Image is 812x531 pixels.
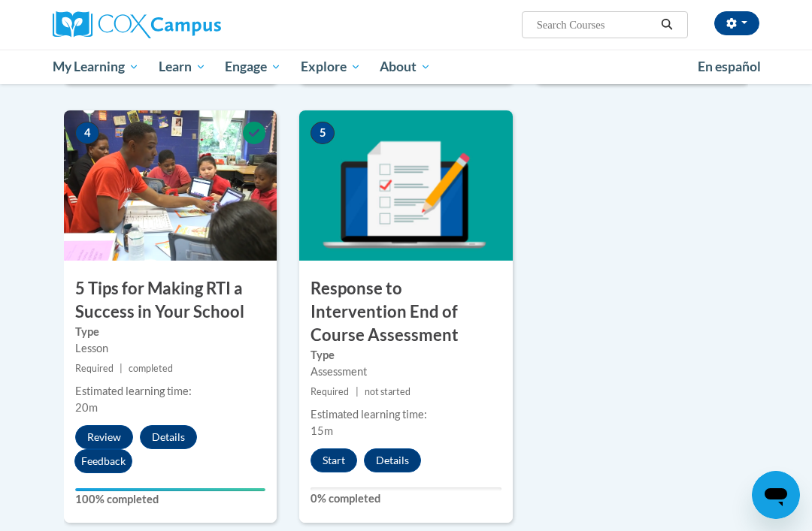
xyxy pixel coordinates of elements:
a: En español [688,51,771,83]
button: Feedback [74,449,132,473]
div: Estimated learning time: [75,383,265,400]
a: Engage [215,50,291,84]
div: Lesson [75,340,265,357]
span: completed [129,363,173,374]
label: 100% completed [75,491,265,508]
div: Main menu [41,50,771,84]
a: My Learning [43,50,149,84]
div: Your progress [75,488,265,491]
iframe: Button to launch messaging window [752,471,800,519]
button: Account Settings [714,11,759,35]
span: not started [365,386,411,397]
span: Learn [159,58,206,76]
label: Type [75,324,265,340]
img: Course Image [64,110,277,261]
span: 4 [75,122,99,144]
img: Course Image [299,110,512,261]
span: Required [75,363,114,374]
button: Details [364,448,421,472]
button: Details [140,425,197,449]
button: Review [75,425,133,449]
span: 15m [311,424,333,437]
button: Start [311,448,357,472]
span: 5 [311,122,335,144]
span: About [380,58,431,76]
span: 20m [75,401,98,414]
input: Search Courses [535,16,656,34]
span: Engage [225,58,281,76]
img: Cox Campus [53,11,221,38]
span: En español [698,59,761,74]
div: Estimated learning time: [311,406,501,423]
h3: Response to Intervention End of Course Assessment [299,277,512,346]
a: About [371,50,441,84]
span: | [120,363,123,374]
a: Learn [149,50,216,84]
span: | [356,386,359,397]
button: Search [656,16,678,34]
span: Explore [301,58,361,76]
div: Assessment [311,364,501,380]
a: Cox Campus [53,11,273,38]
a: Explore [291,50,371,84]
span: Required [311,386,349,397]
label: Type [311,347,501,364]
h3: 5 Tips for Making RTI a Success in Your School [64,277,277,324]
label: 0% completed [311,490,501,507]
span: My Learning [53,58,139,76]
